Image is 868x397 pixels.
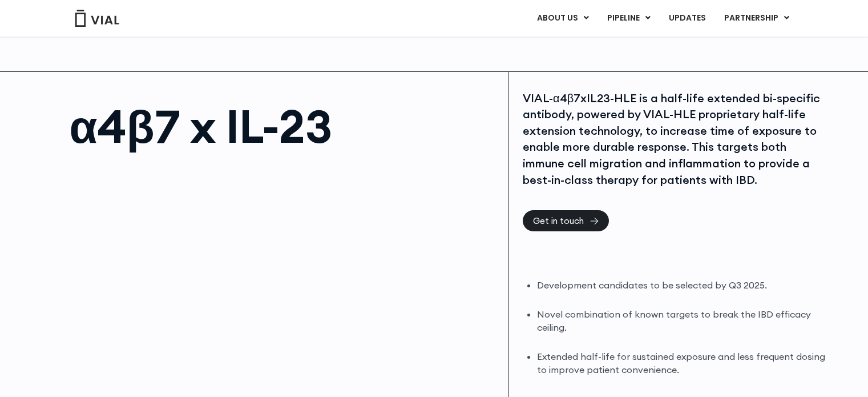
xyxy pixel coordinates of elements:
a: PIPELINEMenu Toggle [598,9,659,28]
li: Novel combination of known targets to break the IBD efficacy ceiling. [537,308,827,334]
h1: α4β7 x IL-23 [70,103,497,149]
a: UPDATES [660,9,714,28]
li: Development candidates to be selected by Q3 2025. [537,279,827,292]
a: ABOUT USMenu Toggle [528,9,597,28]
li: Extended half-life for sustained exposure and less frequent dosing to improve patient convenience. [537,350,827,376]
div: VIAL-α4β7xIL23-HLE is a half-life extended bi-specific antibody, powered by VIAL-HLE proprietary ... [523,90,827,189]
img: Vial Logo [74,10,120,27]
span: Get in touch [533,216,584,225]
a: Get in touch [523,210,609,231]
a: PARTNERSHIPMenu Toggle [715,9,798,28]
